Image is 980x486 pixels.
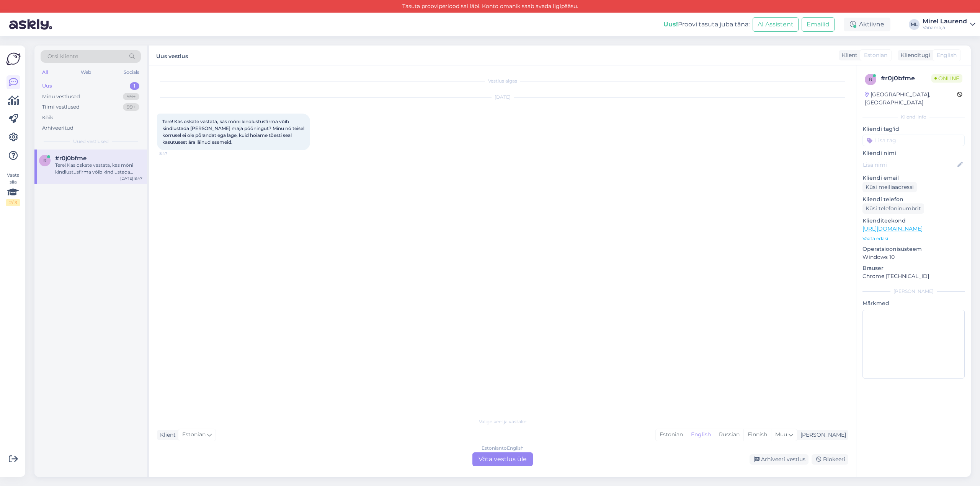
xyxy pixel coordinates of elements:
p: Kliendi telefon [862,195,965,203]
span: English [937,51,957,59]
div: Web [79,67,93,77]
div: Kõik [42,114,53,122]
div: [DATE] [157,94,848,101]
div: Vestlus algas [157,78,848,85]
button: AI Assistent [753,17,799,32]
div: ML [909,19,920,30]
span: Estonian [864,51,887,59]
div: Küsi telefoninumbrit [862,203,924,214]
div: Valige keel ja vastake [157,418,848,425]
img: Askly Logo [6,52,21,66]
div: 2 / 3 [6,199,20,206]
div: Blokeeri [812,454,848,465]
div: Tere! Kas oskate vastata, kas mõni kindlustusfirma võib kindlustada [PERSON_NAME] maja pööningut?... [55,162,142,176]
div: Võta vestlus üle [472,452,533,466]
span: Online [931,74,962,83]
div: 1 [130,82,139,90]
p: Märkmed [862,299,965,307]
div: 99+ [123,93,139,101]
p: Kliendi nimi [862,149,965,157]
label: Uus vestlus [156,50,188,60]
div: Mirel Laurend [923,18,967,24]
div: Klient [839,51,857,59]
input: Lisa tag [862,135,965,146]
span: r [869,76,872,82]
div: [PERSON_NAME] [862,288,965,295]
div: Proovi tasuta juba täna: [663,20,750,29]
div: 99+ [123,103,139,111]
div: Minu vestlused [42,93,80,101]
span: #r0j0bfme [55,155,87,162]
span: Tere! Kas oskate vastata, kas mõni kindlustusfirma võib kindlustada [PERSON_NAME] maja pööningut?... [162,119,305,145]
span: r [43,158,47,163]
span: Uued vestlused [73,138,109,145]
div: Uus [42,82,52,90]
div: Russian [715,429,743,440]
a: Mirel LaurendVanamaja [923,18,975,31]
div: Estonian to English [482,445,524,452]
div: [GEOGRAPHIC_DATA], [GEOGRAPHIC_DATA] [865,91,957,107]
span: Muu [775,431,787,438]
p: Chrome [TECHNICAL_ID] [862,272,965,280]
p: Operatsioonisüsteem [862,245,965,253]
p: Windows 10 [862,253,965,261]
a: [URL][DOMAIN_NAME] [862,225,923,232]
span: Estonian [182,431,206,439]
input: Lisa nimi [863,161,956,169]
p: Brauser [862,264,965,272]
div: [PERSON_NAME] [797,431,846,439]
p: Kliendi email [862,174,965,182]
div: Klienditugi [898,51,930,59]
b: Uus! [663,21,678,28]
div: Arhiveeri vestlus [750,454,808,465]
span: 8:47 [159,151,188,156]
div: English [687,429,715,440]
div: Vaata siia [6,172,20,206]
div: Klient [157,431,176,439]
div: Finnish [743,429,771,440]
div: Arhiveeritud [42,124,73,132]
button: Emailid [802,17,835,32]
p: Klienditeekond [862,217,965,225]
div: [DATE] 8:47 [120,176,142,181]
div: Kliendi info [862,114,965,120]
div: # r0j0bfme [881,74,931,83]
div: Aktiivne [844,18,890,31]
div: Estonian [656,429,687,440]
div: Küsi meiliaadressi [862,182,917,192]
p: Kliendi tag'id [862,125,965,133]
p: Vaata edasi ... [862,235,965,242]
div: Vanamaja [923,24,967,31]
div: All [41,67,49,77]
div: Socials [122,67,141,77]
div: Tiimi vestlused [42,103,80,111]
span: Otsi kliente [47,52,78,60]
